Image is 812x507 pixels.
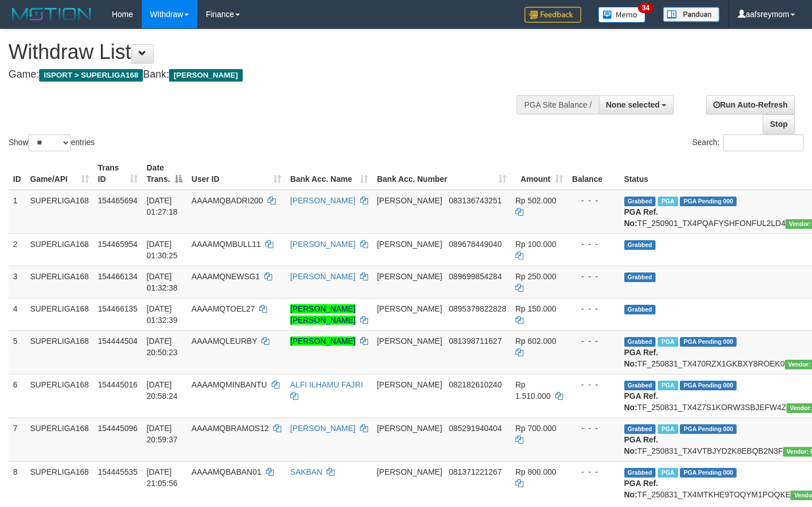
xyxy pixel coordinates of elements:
span: [PERSON_NAME] [169,69,242,82]
span: AAAAMQMBULL11 [192,240,261,249]
span: AAAAMQBABAN01 [192,467,261,476]
a: [PERSON_NAME] [290,336,356,346]
span: [DATE] 01:27:18 [147,196,178,216]
label: Search: [692,134,803,151]
b: PGA Ref. No: [624,348,658,368]
th: Amount: activate to sort column ascending [511,157,568,190]
span: [PERSON_NAME] [377,336,442,346]
span: Copy 081371221267 to clipboard [449,467,502,476]
img: Feedback.jpg [525,7,581,23]
span: 154466135 [98,304,138,313]
button: None selected [599,95,674,114]
span: [PERSON_NAME] [377,196,442,205]
span: PGA Pending [680,424,737,434]
span: 154445535 [98,467,138,476]
td: SUPERLIGA168 [26,374,94,417]
span: Rp 800.000 [515,467,556,476]
th: ID [9,157,26,190]
a: [PERSON_NAME] [290,272,356,281]
span: Grabbed [624,468,656,478]
div: PGA Site Balance / [517,95,598,114]
a: Stop [763,114,795,134]
span: ISPORT > SUPERLIGA168 [39,69,143,82]
span: Rp 1.510.000 [515,380,551,401]
span: [PERSON_NAME] [377,304,442,313]
div: - - - [572,195,615,206]
div: - - - [572,335,615,347]
th: Bank Acc. Number: activate to sort column ascending [373,157,511,190]
img: MOTION_logo.png [9,6,95,23]
span: Rp 700.000 [515,424,556,433]
td: SUPERLIGA168 [26,266,94,298]
span: Copy 081398711627 to clipboard [449,336,502,346]
span: AAAAMQMINBANTU [192,380,267,389]
span: AAAAMQBADRI200 [192,196,263,205]
span: 154466134 [98,272,138,281]
span: Copy 089699854284 to clipboard [449,272,502,281]
td: 6 [9,374,26,417]
a: [PERSON_NAME] [290,424,356,433]
span: [PERSON_NAME] [377,424,442,433]
td: 4 [9,298,26,330]
span: [DATE] 01:32:38 [147,272,178,292]
span: Grabbed [624,197,656,206]
span: Marked by aafheankoy [658,424,678,434]
td: 8 [9,461,26,505]
td: SUPERLIGA168 [26,298,94,330]
span: 154444504 [98,336,138,346]
h1: Withdraw List [9,41,530,63]
div: - - - [572,379,615,390]
span: None selected [606,100,660,109]
span: AAAAMQLEURBY [192,336,257,346]
td: 1 [9,190,26,234]
div: - - - [572,238,615,250]
span: AAAAMQNEWSG1 [192,272,260,281]
a: [PERSON_NAME] [290,240,356,249]
a: Run Auto-Refresh [706,95,795,114]
span: [PERSON_NAME] [377,272,442,281]
img: panduan.png [663,7,720,22]
span: Grabbed [624,337,656,347]
th: User ID: activate to sort column ascending [187,157,286,190]
span: [PERSON_NAME] [377,240,442,249]
span: Rp 502.000 [515,196,556,205]
th: Bank Acc. Name: activate to sort column ascending [286,157,373,190]
span: Copy 089678449040 to clipboard [449,240,502,249]
span: AAAAMQBRAMOS12 [192,424,269,433]
span: 154465694 [98,196,138,205]
a: [PERSON_NAME] [PERSON_NAME] [290,304,356,325]
span: Grabbed [624,272,656,282]
span: Rp 250.000 [515,272,556,281]
td: SUPERLIGA168 [26,233,94,266]
td: SUPERLIGA168 [26,330,94,374]
span: 154445016 [98,380,138,389]
span: Grabbed [624,240,656,250]
td: 5 [9,330,26,374]
td: SUPERLIGA168 [26,417,94,461]
span: Marked by aafheankoy [658,468,678,478]
td: 2 [9,233,26,266]
span: Copy 0895379822828 to clipboard [449,304,506,313]
div: - - - [572,303,615,314]
label: Show entries [9,134,95,151]
span: 154445096 [98,424,138,433]
span: Marked by aafheankoy [658,197,678,206]
span: Grabbed [624,305,656,314]
span: PGA Pending [680,197,737,206]
span: Grabbed [624,424,656,434]
span: Rp 602.000 [515,336,556,346]
span: PGA Pending [680,381,737,390]
span: [DATE] 20:58:24 [147,380,178,401]
th: Date Trans.: activate to sort column descending [142,157,187,190]
span: PGA Pending [680,468,737,478]
span: Copy 083136743251 to clipboard [449,196,502,205]
span: [DATE] 20:50:23 [147,336,178,357]
input: Search: [723,134,803,151]
h4: Game: Bank: [9,69,530,80]
b: PGA Ref. No: [624,435,658,455]
span: [PERSON_NAME] [377,380,442,389]
span: 34 [638,3,653,13]
a: [PERSON_NAME] [290,196,356,205]
span: Copy 082182610240 to clipboard [449,380,502,389]
b: PGA Ref. No: [624,479,658,499]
